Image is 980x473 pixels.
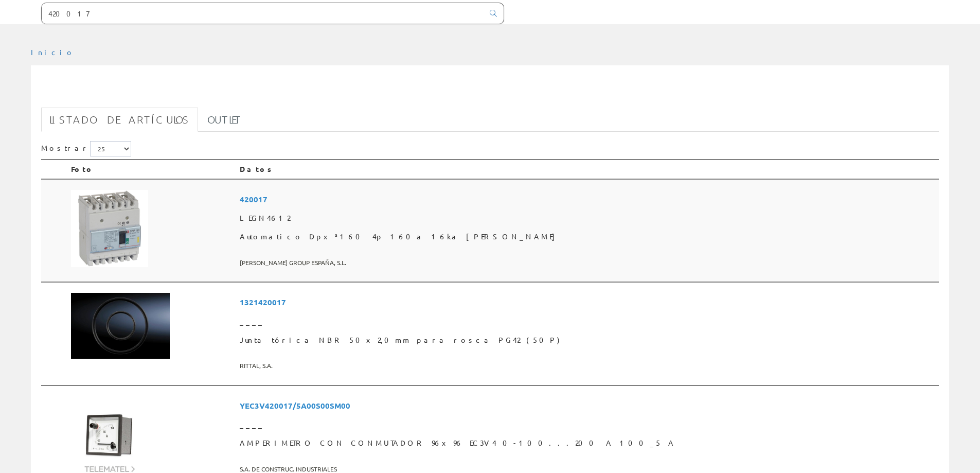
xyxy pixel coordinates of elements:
span: [PERSON_NAME] GROUP ESPAÑA, S.L. [240,254,935,271]
span: Junta tórica NBR 50x2,0mm para rosca PG42 (50P) [240,331,935,349]
span: AMPERIMETRO CON CONMUTADOR 96x96 EC3V4 0-100...200 A 100_5 A [240,434,935,452]
a: Inicio [31,47,75,57]
input: Buscar ... [42,3,484,24]
label: Mostrar [41,141,131,156]
th: Datos [236,160,939,179]
img: Foto artículo Junta tórica NBR 50x2,0mm para rosca PG42 (50P) (192x127.872) [71,293,170,359]
span: 420017 [240,190,935,209]
span: ____ [240,312,935,331]
span: YEC3V420017/5A00S00SM00 [240,396,935,415]
span: 1321420017 [240,293,935,312]
a: Outlet [199,108,250,132]
h1: 420017 [41,82,939,102]
a: Listado de artículos [41,108,198,132]
th: Foto [67,160,236,179]
span: RITTAL, S.A. [240,357,935,374]
span: Automatico Dpx³160 4p 160a 16ka [PERSON_NAME] [240,227,935,246]
span: ____ [240,415,935,434]
img: Foto artículo Automatico Dpx³160 4p 160a 16ka Legrand (150x150) [71,190,148,267]
select: Mostrar [90,141,131,156]
span: LEGN4612 [240,209,935,227]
